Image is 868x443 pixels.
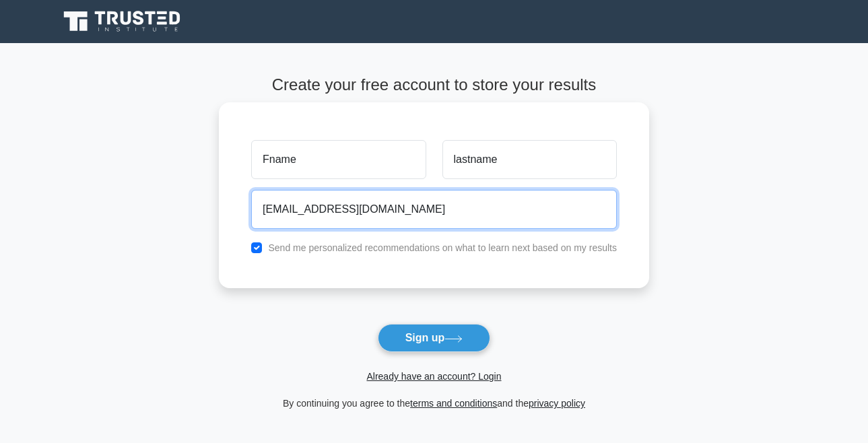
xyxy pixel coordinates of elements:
[268,242,617,253] label: Send me personalized recommendations on what to learn next based on my results
[366,371,501,382] a: Already have an account? Login
[410,398,497,409] a: terms and conditions
[529,398,585,409] a: privacy policy
[251,140,426,179] input: First name
[442,140,617,179] input: Last name
[211,395,657,411] div: By continuing you agree to the and the
[251,190,617,229] input: Email
[378,324,491,352] button: Sign up
[219,75,649,95] h4: Create your free account to store your results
